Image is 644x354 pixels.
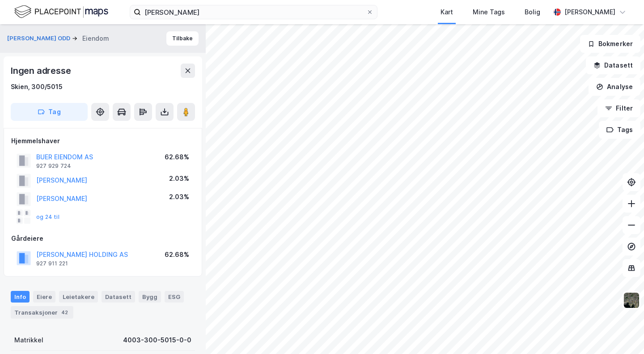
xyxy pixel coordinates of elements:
[14,4,108,20] img: logo.f888ab2527a4732fd821a326f86c7f29.svg
[589,78,640,96] button: Analyse
[11,64,72,78] div: Ingen adresse
[82,33,109,44] div: Eiendom
[11,136,195,146] div: Hjemmelshaver
[525,7,540,17] div: Bolig
[599,311,644,354] div: Kontrollprogram for chat
[586,56,640,74] button: Datasett
[599,311,644,354] iframe: Chat Widget
[441,7,453,17] div: Kart
[623,292,640,309] img: 9k=
[11,233,195,244] div: Gårdeiere
[169,192,189,202] div: 2.03%
[599,121,640,139] button: Tags
[33,291,55,303] div: Eiere
[165,152,189,162] div: 62.68%
[7,34,72,43] button: [PERSON_NAME] ODD
[11,103,88,121] button: Tag
[165,249,189,260] div: 62.68%
[102,291,135,303] div: Datasett
[123,335,191,345] div: 4003-300-5015-0-0
[11,81,63,92] div: Skien, 300/5015
[564,7,615,17] div: [PERSON_NAME]
[139,291,161,303] div: Bygg
[473,7,505,17] div: Mine Tags
[36,162,71,170] div: 927 929 724
[36,260,68,267] div: 927 911 221
[166,31,199,46] button: Tilbake
[597,99,640,117] button: Filter
[165,291,184,303] div: ESG
[169,173,189,184] div: 2.03%
[14,335,43,345] div: Matrikkel
[11,291,30,303] div: Info
[59,308,70,317] div: 42
[11,306,73,319] div: Transaksjoner
[59,291,98,303] div: Leietakere
[580,35,640,53] button: Bokmerker
[141,5,366,19] input: Søk på adresse, matrikkel, gårdeiere, leietakere eller personer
